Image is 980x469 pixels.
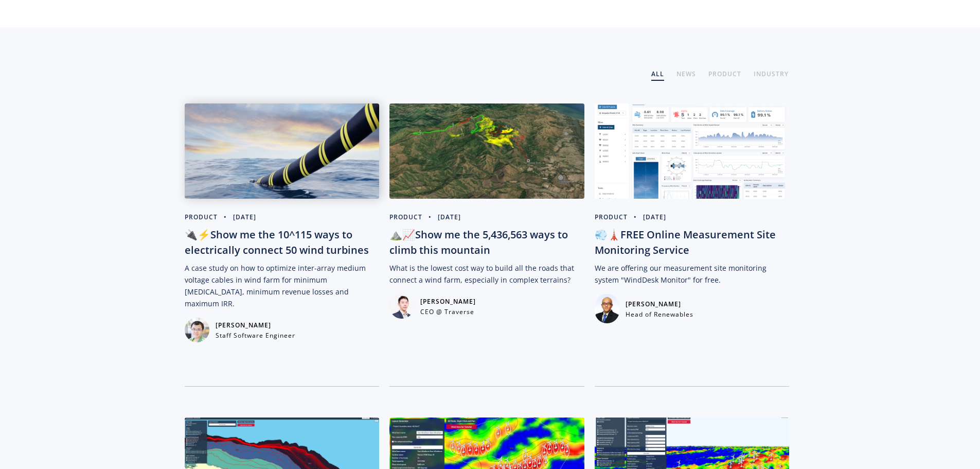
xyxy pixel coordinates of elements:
[708,68,741,81] a: Product
[626,310,693,319] div: Head of Renewables
[216,331,295,340] div: Staff Software Engineer
[754,68,789,81] a: Industry
[438,212,461,223] div: [DATE]
[389,227,584,258] div: ⛰️📈Show me the 5,436,563 ways to climb this mountain
[651,68,664,81] a: ALL
[389,212,422,223] div: Product
[216,320,295,331] div: [PERSON_NAME]
[676,68,696,81] a: News
[595,212,628,223] div: Product
[420,296,476,307] div: [PERSON_NAME]
[389,103,584,418] a: Product•[DATE]⛰️📈Show me the 5,436,563 ways to climb this mountainWhat is the lowest cost way to ...
[185,262,380,309] p: A case study on how to optimize inter-array medium voltage cables in wind farm for minimum [MEDIC...
[185,212,218,223] div: Product
[185,227,380,258] div: 🔌⚡Show me the 10^115 ways to electrically connect 50 wind turbines
[628,212,643,223] div: •
[422,212,438,223] div: •
[643,212,666,223] div: [DATE]
[626,299,693,310] div: [PERSON_NAME]
[595,262,790,286] p: We are offering our measurement site monitoring system "WindDesk Monitor" for free.
[218,212,233,223] div: •
[595,227,790,258] div: 💨🗼FREE Online Measurement Site Monitoring Service
[420,307,476,317] div: CEO @ Traverse
[389,262,584,286] p: What is the lowest cost way to build all the roads that connect a wind farm, especially in comple...
[233,212,256,223] div: [DATE]
[185,103,380,418] a: Product•[DATE]🔌⚡Show me the 10^115 ways to electrically connect 50 wind turbinesA case study on h...
[595,103,790,418] a: Product•[DATE]💨🗼FREE Online Measurement Site Monitoring ServiceWe are offering our measurement si...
